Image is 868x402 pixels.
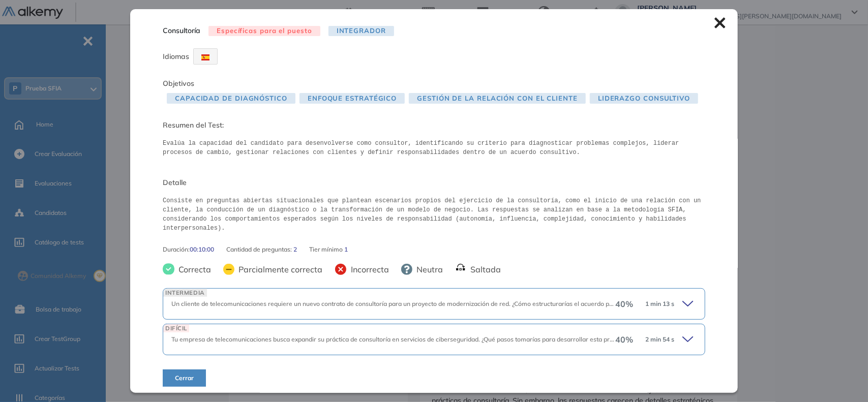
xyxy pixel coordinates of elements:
[309,245,344,254] span: Tier mínimo
[163,289,207,296] span: INTERMEDIA
[328,26,394,37] span: Integrador
[167,93,295,104] span: Capacidad de Diagnóstico
[163,245,190,254] span: Duración :
[409,93,586,104] span: Gestión de la Relación con el Cliente
[163,52,189,61] span: Idiomas
[615,333,633,346] span: 40 %
[163,196,705,233] pre: Consiste en preguntas abiertas situacionales que plantean escenarios propios del ejercicio de la ...
[234,263,322,275] span: Parcialmente correcta
[163,177,705,188] span: Detalle
[300,93,405,104] span: Enfoque Estratégico
[226,245,293,254] span: Cantidad de preguntas:
[190,245,214,254] span: 00:10:00
[293,245,297,254] span: 2
[208,26,320,37] span: Específicas para el puesto
[645,335,674,344] span: 2 min 54 s
[163,369,206,387] button: Cerrar
[163,139,705,157] pre: Evalúa la capacidad del candidato para desenvolverse como consultor, identificando su criterio pa...
[466,263,501,275] span: Saltada
[174,263,211,275] span: Correcta
[645,299,674,308] span: 1 min 13 s
[347,263,389,275] span: Incorrecta
[163,120,705,131] span: Resumen del Test:
[175,374,194,383] span: Cerrar
[344,245,348,254] span: 1
[163,25,200,36] span: Consultoría
[201,54,209,60] img: ESP
[163,324,189,332] span: DIFÍCIL
[412,263,443,275] span: Neutra
[163,79,194,88] span: Objetivos
[590,93,698,104] span: Liderazgo Consultivo
[615,298,633,310] span: 40 %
